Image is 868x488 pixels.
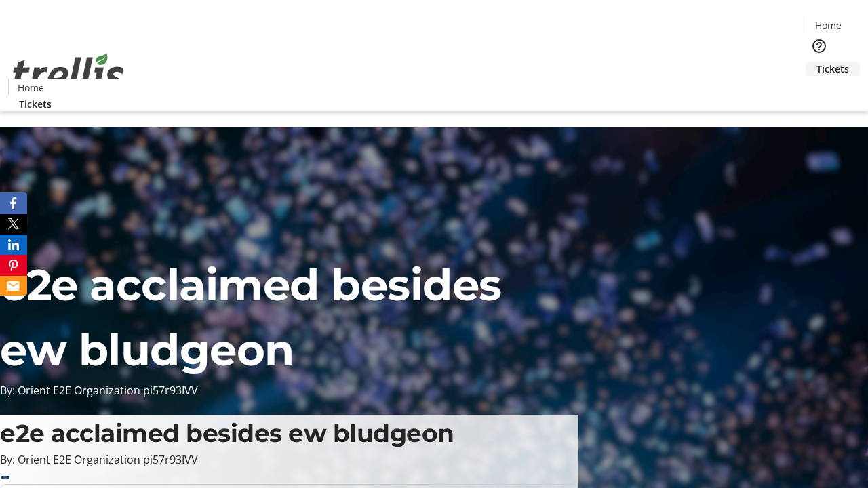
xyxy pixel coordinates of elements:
[806,76,833,103] button: Cart
[8,97,62,111] a: Tickets
[816,62,849,76] span: Tickets
[806,33,833,60] button: Help
[19,97,52,111] span: Tickets
[9,81,52,95] a: Home
[18,81,44,95] span: Home
[806,18,850,33] a: Home
[815,18,842,33] span: Home
[8,39,129,106] img: Orient E2E Organization pi57r93IVV's Logo
[806,62,860,76] a: Tickets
